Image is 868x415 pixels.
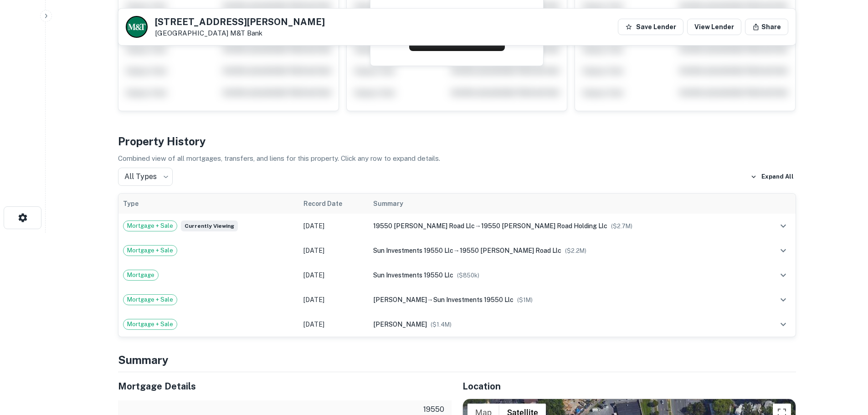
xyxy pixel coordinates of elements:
[299,214,369,238] td: [DATE]
[123,320,177,329] span: Mortgage + Sale
[462,379,796,393] h5: Location
[118,133,796,149] h4: Property History
[745,19,788,35] button: Share
[431,321,452,328] span: ($ 1.4M )
[565,247,586,254] span: ($ 2.2M )
[123,221,177,231] span: Mortgage + Sale
[299,287,369,312] td: [DATE]
[776,292,791,307] button: expand row
[155,29,325,37] p: [GEOGRAPHIC_DATA]
[776,243,791,258] button: expand row
[776,317,791,332] button: expand row
[123,271,158,280] span: Mortgage
[822,342,868,386] iframe: Chat Widget
[123,246,177,255] span: Mortgage + Sale
[118,352,796,368] h4: Summary
[123,295,177,304] span: Mortgage + Sale
[230,29,262,37] a: M&T Bank
[373,321,427,328] span: [PERSON_NAME]
[299,312,369,337] td: [DATE]
[373,272,453,279] span: sun investments 19550 llc
[373,222,475,230] span: 19550 [PERSON_NAME] road llc
[776,267,791,283] button: expand row
[299,194,369,214] th: Record Date
[618,19,683,35] button: Save Lender
[373,296,427,303] span: [PERSON_NAME]
[611,223,632,230] span: ($ 2.7M )
[118,153,796,164] p: Combined view of all mortgages, transfers, and liens for this property. Click any row to expand d...
[373,295,755,305] div: →
[433,296,514,303] span: sun investments 19550 llc
[155,17,325,26] h5: [STREET_ADDRESS][PERSON_NAME]
[373,246,755,256] div: →
[118,168,173,186] div: All Types
[385,5,529,22] h4: Request to get contact info
[118,194,299,214] th: Type
[748,170,796,184] button: Expand All
[118,379,452,393] h5: Mortgage Details
[373,221,755,231] div: →
[517,297,533,303] span: ($ 1M )
[481,222,607,230] span: 19550 [PERSON_NAME] road holding llc
[687,19,741,35] a: View Lender
[369,194,760,214] th: Summary
[776,218,791,234] button: expand row
[299,238,369,263] td: [DATE]
[373,247,453,254] span: sun investments 19550 llc
[457,272,479,279] span: ($ 850k )
[181,220,238,231] span: Currently viewing
[460,247,561,254] span: 19550 [PERSON_NAME] road llc
[299,263,369,287] td: [DATE]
